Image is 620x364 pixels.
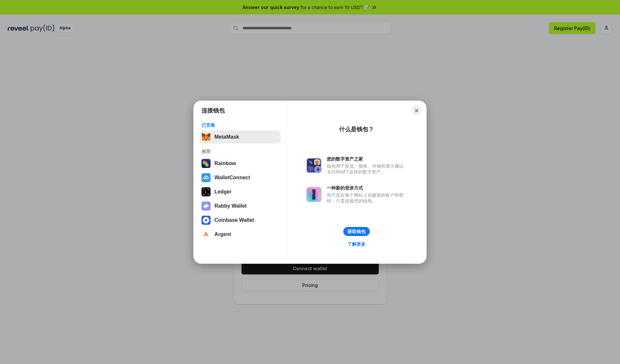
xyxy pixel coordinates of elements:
[327,163,407,175] div: 钱包用于发送、接收、存储和显示像以太坊和NFT这样的数字资产。
[201,230,211,239] img: svg+xml,%3Csvg%20width%3D%2228%22%20height%3D%2228%22%20viewBox%3D%220%200%2028%2028%22%20fill%3D...
[327,156,407,162] div: 您的数字资产之家
[200,185,281,198] button: Ledger
[412,106,421,115] button: Close
[200,214,281,227] button: Coinbase Wallet
[347,229,366,234] div: 获取钱包
[327,192,407,204] div: 而不是在每个网站上创建新的账户和密码，只需连接您的钱包。
[214,217,254,223] div: Coinbase Wallet
[201,216,211,225] img: svg+xml,%3Csvg%20width%3D%2228%22%20height%3D%2228%22%20viewBox%3D%220%200%2028%2028%22%20fill%3D...
[201,202,211,211] img: svg+xml,%3Csvg%20xmlns%3D%22http%3A%2F%2Fwww.w3.org%2F2000%2Fsvg%22%20fill%3D%22none%22%20viewBox...
[347,241,366,247] div: 了解更多
[200,157,281,170] button: Rainbow
[344,240,369,248] a: 了解更多
[306,187,322,202] img: svg+xml,%3Csvg%20xmlns%3D%22http%3A%2F%2Fwww.w3.org%2F2000%2Fsvg%22%20fill%3D%22none%22%20viewBox...
[201,107,225,114] h1: 连接钱包
[201,149,279,154] div: 推荐
[200,171,281,184] button: WalletConnect
[214,189,232,195] div: Ledger
[214,134,239,140] div: MetaMask
[201,133,211,142] img: svg+xml,%3Csvg%20fill%3D%22none%22%20height%3D%2233%22%20viewBox%3D%220%200%2035%2033%22%20width%...
[214,175,250,181] div: WalletConnect
[201,122,279,128] div: 已安装
[201,159,211,168] img: svg+xml,%3Csvg%20width%3D%22120%22%20height%3D%22120%22%20viewBox%3D%220%200%20120%20120%22%20fil...
[214,203,247,209] div: Rabby Wallet
[201,173,211,182] img: svg+xml,%3Csvg%20width%3D%2228%22%20height%3D%2228%22%20viewBox%3D%220%200%2028%2028%22%20fill%3D...
[343,227,370,236] button: 获取钱包
[200,228,281,241] button: Argent
[200,131,281,143] button: MetaMask
[201,187,211,196] img: svg+xml,%3Csvg%20xmlns%3D%22http%3A%2F%2Fwww.w3.org%2F2000%2Fsvg%22%20width%3D%2228%22%20height%3...
[200,200,281,212] button: Rabby Wallet
[327,185,407,191] div: 一种新的登录方式
[339,125,374,133] div: 什么是钱包？
[214,231,231,237] div: Argent
[306,158,322,173] img: svg+xml,%3Csvg%20xmlns%3D%22http%3A%2F%2Fwww.w3.org%2F2000%2Fsvg%22%20fill%3D%22none%22%20viewBox...
[214,161,236,166] div: Rainbow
